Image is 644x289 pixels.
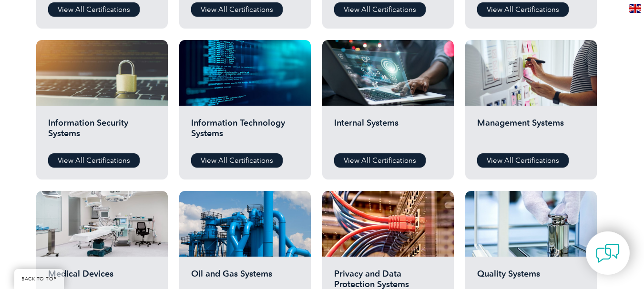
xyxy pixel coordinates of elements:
a: BACK TO TOP [14,269,64,289]
a: View All Certifications [477,2,569,17]
a: View All Certifications [334,153,426,168]
h2: Internal Systems [334,118,442,146]
h2: Management Systems [477,118,585,146]
a: View All Certifications [48,153,140,168]
h2: Information Technology Systems [191,118,299,146]
h2: Information Security Systems [48,118,156,146]
a: View All Certifications [191,2,283,17]
a: View All Certifications [191,153,283,168]
a: View All Certifications [334,2,426,17]
a: View All Certifications [477,153,569,168]
img: en [629,4,641,13]
img: contact-chat.png [596,241,620,265]
a: View All Certifications [48,2,140,17]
